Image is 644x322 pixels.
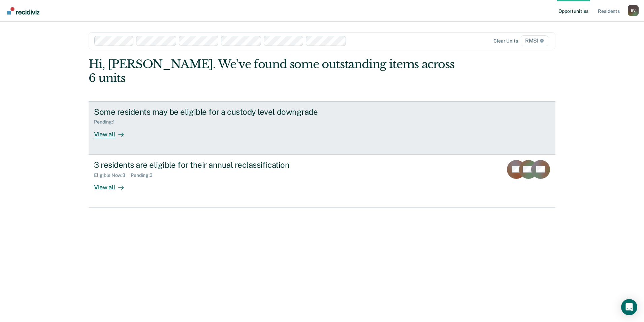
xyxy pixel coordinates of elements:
[94,178,132,191] div: View all
[7,7,39,15] img: Recidiviz
[628,5,639,16] div: B V
[521,35,548,46] span: RMSI
[89,57,462,85] div: Hi, [PERSON_NAME]. We’ve found some outstanding items across 6 units
[94,119,120,125] div: Pending : 1
[94,160,330,170] div: 3 residents are eligible for their annual reclassification
[89,101,555,155] a: Some residents may be eligible for a custody level downgradePending:1View all
[131,172,158,178] div: Pending : 3
[493,38,518,44] div: Clear units
[94,125,132,138] div: View all
[94,172,131,178] div: Eligible Now : 3
[94,107,330,117] div: Some residents may be eligible for a custody level downgrade
[621,299,637,315] div: Open Intercom Messenger
[89,155,555,208] a: 3 residents are eligible for their annual reclassificationEligible Now:3Pending:3View all
[628,5,639,16] button: Profile dropdown button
